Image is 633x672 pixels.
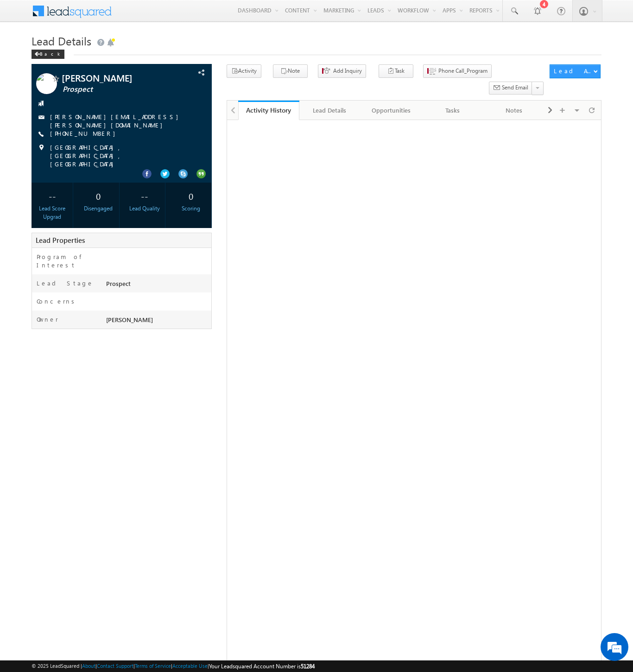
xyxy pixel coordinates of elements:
label: Owner [37,315,58,323]
img: Profile photo [36,73,57,97]
label: Lead Stage [37,279,94,287]
div: Lead Quality [127,204,163,213]
div: Lead Actions [554,67,593,75]
div: Activity History [245,106,292,114]
button: Phone Call_Program [423,64,492,78]
span: [PHONE_NUMBER] [50,129,120,139]
span: [GEOGRAPHIC_DATA], [GEOGRAPHIC_DATA], [GEOGRAPHIC_DATA] [50,143,195,168]
a: About [82,663,95,669]
span: [PERSON_NAME] [106,316,153,323]
span: Your Leadsquared Account Number is [209,663,315,670]
label: Program of Interest [37,253,97,269]
span: Add Inquiry [333,67,362,75]
div: Disengaged [80,204,117,213]
a: Tasks [422,101,483,120]
button: Send Email [489,82,532,95]
a: Activity History [238,101,299,120]
div: Prospect [104,279,211,292]
button: Lead Actions [550,64,601,78]
a: Opportunities [361,101,422,120]
div: Tasks [430,105,475,116]
a: Lead Details [299,101,361,120]
div: Notes [491,105,536,116]
span: 51284 [301,663,315,670]
span: Phone Call_Program [438,67,487,75]
div: 0 [80,187,117,204]
div: -- [127,187,163,204]
a: [PERSON_NAME][EMAIL_ADDRESS][PERSON_NAME][DOMAIN_NAME] [50,113,183,129]
label: Concerns [37,297,78,305]
span: Lead Properties [36,235,85,245]
span: © 2025 LeadSquared | | | | | [32,662,315,671]
div: Opportunities [368,105,414,116]
button: Task [379,64,413,78]
a: Back [32,49,69,57]
div: Back [32,50,64,59]
a: Contact Support [97,663,133,669]
button: Activity [227,64,261,78]
div: Lead Details [307,105,352,116]
a: Terms of Service [135,663,171,669]
div: 0 [172,187,209,204]
span: Prospect [63,85,174,94]
span: [PERSON_NAME] [62,73,173,82]
div: -- [34,187,70,204]
a: Acceptable Use [172,663,208,669]
a: Notes [483,101,544,120]
button: Note [273,64,308,78]
div: Lead Score Upgrad [34,204,70,221]
button: Add Inquiry [318,64,366,78]
div: Scoring [172,204,209,213]
span: Send Email [502,83,528,92]
span: Lead Details [32,33,91,48]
